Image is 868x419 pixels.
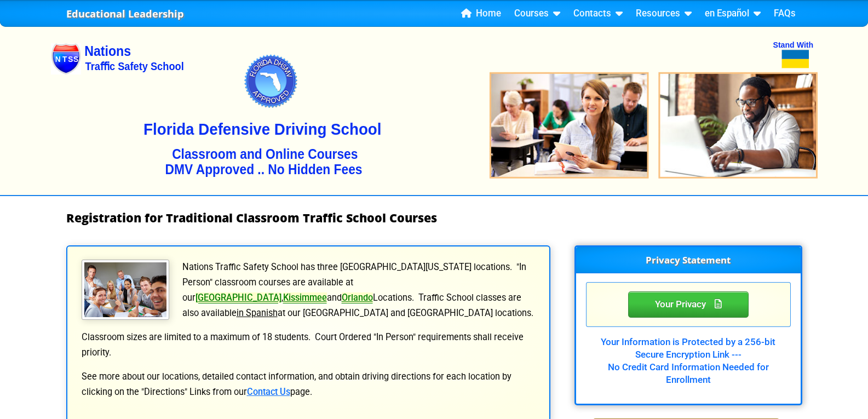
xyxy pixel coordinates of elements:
[342,292,373,303] a: Orlando
[283,292,327,303] a: Kissimmee
[576,247,801,273] h3: Privacy Statement
[51,20,818,195] img: Nations Traffic School - Your DMV Approved Florida Traffic School
[81,369,536,400] p: See more about our locations, detailed contact information, and obtain driving directions for eac...
[586,327,791,387] div: Your Information is Protected by a 256-bit Secure Encryption Link --- No Credit Card Information ...
[81,330,536,360] p: Classroom sizes are limited to a maximum of 18 students. Court Ordered "In Person" requirements s...
[510,5,565,22] a: Courses
[569,5,627,22] a: Contacts
[66,211,802,225] h1: Registration for Traditional Classroom Traffic School Courses
[628,291,749,318] div: Privacy Statement
[196,292,281,303] a: [GEOGRAPHIC_DATA]
[66,5,184,23] a: Educational Leadership
[769,5,800,22] a: FAQs
[82,260,169,320] img: Traffic School Students
[247,387,290,397] a: Contact Us
[631,5,696,22] a: Resources
[457,5,505,22] a: Home
[628,297,749,310] a: Your Privacy
[237,308,278,318] u: in Spanish
[700,5,765,22] a: en Español
[81,260,536,321] p: Nations Traffic Safety School has three [GEOGRAPHIC_DATA][US_STATE] locations. "In Person" classr...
